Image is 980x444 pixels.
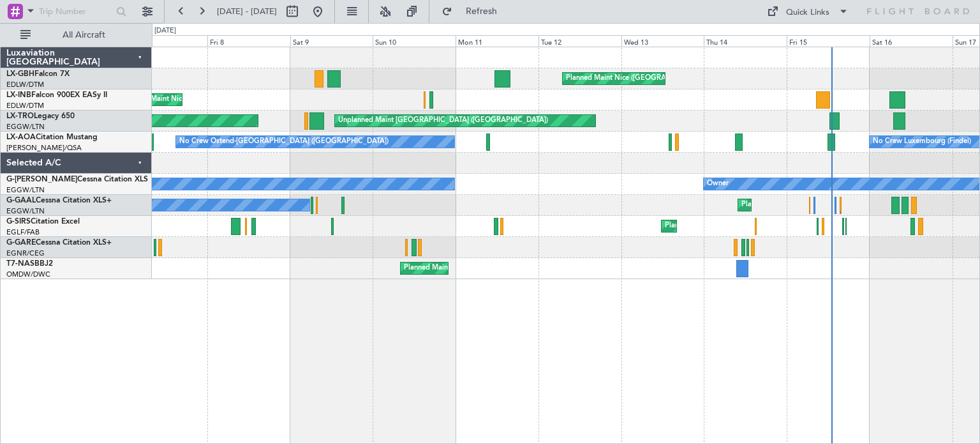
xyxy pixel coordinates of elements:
[39,2,112,21] input: Trip Number
[6,80,44,89] a: EDLW/DTM
[6,197,112,204] a: G-GAALCessna Citation XLS+
[707,174,729,194] div: Owner
[6,206,45,216] a: EGGW/LTN
[538,35,621,47] div: Tue 12
[6,112,75,120] a: LX-TROLegacy 650
[436,1,512,22] button: Refresh
[787,35,870,47] div: Fri 15
[6,239,112,247] a: G-GARECessna Citation XLS+
[6,239,36,247] span: G-GARE
[338,111,548,130] div: Unplanned Maint [GEOGRAPHIC_DATA] ([GEOGRAPHIC_DATA])
[455,7,509,16] span: Refresh
[873,132,971,151] div: No Crew Luxembourg (Findel)
[6,112,34,120] span: LX-TRO
[179,132,389,151] div: No Crew Ostend-[GEOGRAPHIC_DATA] ([GEOGRAPHIC_DATA])
[6,218,80,226] a: G-SIRSCitation Excel
[373,35,456,47] div: Sun 10
[404,259,547,278] div: Planned Maint Abuja ([PERSON_NAME] Intl)
[6,134,98,141] a: LX-AOACitation Mustang
[870,35,953,47] div: Sat 16
[290,35,373,47] div: Sat 9
[6,91,107,99] a: LX-INBFalcon 900EX EASy II
[621,35,704,47] div: Wed 13
[6,70,34,78] span: LX-GBH
[6,185,45,195] a: EGGW/LTN
[6,270,50,279] a: OMDW/DWC
[6,249,45,258] a: EGNR/CEG
[6,143,82,153] a: [PERSON_NAME]/QSA
[207,35,290,47] div: Fri 8
[741,195,788,215] div: Planned Maint
[6,176,148,183] a: G-[PERSON_NAME]Cessna Citation XLS
[154,26,176,36] div: [DATE]
[33,31,135,40] span: All Aircraft
[6,122,45,132] a: EGGW/LTN
[124,35,207,47] div: Thu 7
[6,134,36,141] span: LX-AOA
[761,1,855,22] button: Quick Links
[6,91,31,99] span: LX-INB
[6,260,34,268] span: T7-NAS
[786,6,829,19] div: Quick Links
[6,70,70,78] a: LX-GBHFalcon 7X
[704,35,787,47] div: Thu 14
[217,6,277,17] span: [DATE] - [DATE]
[6,101,44,111] a: EDLW/DTM
[665,217,866,236] div: Planned Maint [GEOGRAPHIC_DATA] ([GEOGRAPHIC_DATA])
[566,69,708,88] div: Planned Maint Nice ([GEOGRAPHIC_DATA])
[14,25,138,45] button: All Aircraft
[6,176,77,183] span: G-[PERSON_NAME]
[6,260,53,268] a: T7-NASBBJ2
[6,218,31,226] span: G-SIRS
[6,227,40,237] a: EGLF/FAB
[6,197,36,204] span: G-GAAL
[456,35,538,47] div: Mon 11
